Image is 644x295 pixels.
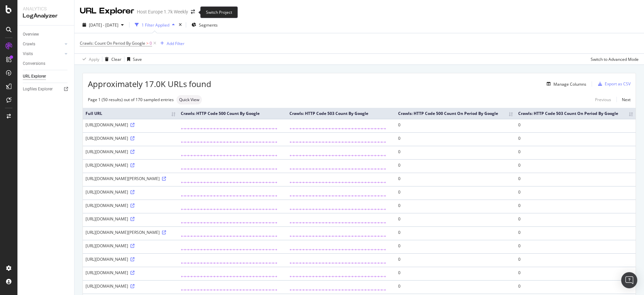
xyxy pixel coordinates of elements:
div: Crawls [23,41,35,48]
div: Apply [89,56,99,62]
button: Export as CSV [595,79,631,89]
button: Save [124,54,142,65]
button: Add Filter [158,39,184,47]
a: Next [616,95,631,104]
td: 0 [516,226,636,240]
div: neutral label [176,95,202,104]
th: Crawls: HTTP Code 503 Count On Period By Google: activate to sort column ascending [516,108,636,119]
div: Page 1 (50 results) out of 170 sampled entries [88,97,174,102]
button: 1 Filter Applied [132,19,177,30]
th: Crawls: HTTP Code 503 Count By Google [287,108,395,119]
button: Manage Columns [544,80,586,88]
td: 0 [395,132,516,146]
span: Crawls: Count On Period By Google [80,40,145,46]
td: 0 [516,186,636,200]
button: Segments [189,19,220,30]
div: [URL][DOMAIN_NAME] [86,216,175,222]
td: 0 [395,119,516,132]
span: Quick View [179,98,199,102]
div: URL Explorer [80,5,134,17]
div: 1 Filter Applied [142,22,169,28]
td: 0 [395,280,516,294]
td: 0 [395,159,516,173]
td: 0 [395,200,516,213]
div: Save [133,56,142,62]
a: URL Explorer [23,73,69,80]
div: times [177,22,183,28]
div: [URL][DOMAIN_NAME] [86,149,175,155]
td: 0 [395,173,516,186]
td: 0 [516,280,636,294]
span: 0 [150,39,152,48]
div: Add Filter [167,41,184,46]
div: Manage Columns [553,81,586,87]
span: Approximately 17.0K URLs found [88,78,211,90]
a: Overview [23,31,69,38]
button: Switch to Advanced Mode [588,54,639,65]
th: Full URL: activate to sort column ascending [83,108,178,119]
div: Open Intercom Messenger [621,272,637,288]
td: 0 [395,146,516,159]
div: Logfiles Explorer [23,86,53,93]
div: Visits [23,50,33,57]
td: 0 [516,132,636,146]
a: Conversions [23,60,69,67]
td: 0 [395,186,516,200]
div: Host Europe 1.7k Weekly [137,8,188,15]
span: [DATE] - [DATE] [89,22,118,28]
div: Switch to Advanced Mode [591,56,639,62]
div: LogAnalyzer [23,12,69,20]
div: Analytics [23,5,69,12]
a: Visits [23,50,63,57]
div: [URL][DOMAIN_NAME] [86,189,175,195]
div: [URL][DOMAIN_NAME] [86,203,175,208]
td: 0 [516,146,636,159]
a: Crawls [23,41,63,48]
th: Crawls: HTTP Code 500 Count By Google [178,108,287,119]
a: Logfiles Explorer [23,86,69,93]
div: [URL][DOMAIN_NAME] [86,256,175,262]
td: 0 [516,159,636,173]
div: [URL][DOMAIN_NAME] [86,162,175,168]
div: Export as CSV [605,81,631,87]
div: arrow-right-arrow-left [191,9,195,14]
td: 0 [516,253,636,267]
button: Apply [80,54,99,65]
div: URL Explorer [23,73,46,80]
td: 0 [395,240,516,253]
span: > [146,40,149,46]
td: 0 [516,200,636,213]
div: [URL][DOMAIN_NAME] [86,135,175,141]
div: [URL][DOMAIN_NAME] [86,122,175,128]
td: 0 [516,240,636,253]
span: Segments [199,22,218,28]
div: [URL][DOMAIN_NAME] [86,243,175,249]
td: 0 [395,226,516,240]
td: 0 [516,267,636,280]
td: 0 [395,213,516,226]
div: Conversions [23,60,45,67]
th: Crawls: HTTP Code 500 Count On Period By Google: activate to sort column ascending [395,108,516,119]
div: Overview [23,31,39,38]
td: 0 [395,253,516,267]
td: 0 [395,267,516,280]
div: [URL][DOMAIN_NAME] [86,283,175,289]
div: Clear [111,56,121,62]
div: Switch Project [200,6,238,18]
td: 0 [516,213,636,226]
div: [URL][DOMAIN_NAME][PERSON_NAME] [86,176,175,181]
td: 0 [516,173,636,186]
button: Clear [102,54,121,65]
button: [DATE] - [DATE] [80,19,126,30]
div: [URL][DOMAIN_NAME] [86,270,175,276]
td: 0 [516,119,636,132]
div: [URL][DOMAIN_NAME][PERSON_NAME] [86,229,175,235]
